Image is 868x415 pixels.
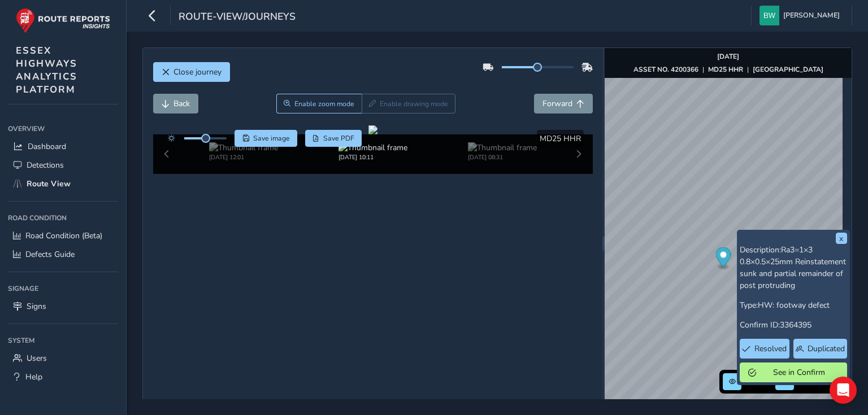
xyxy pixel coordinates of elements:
a: Route View [8,174,118,193]
span: 3364395 [780,320,811,330]
span: Users [27,353,47,364]
span: ESSEX HIGHWAYS ANALYTICS PLATFORM [16,44,77,96]
div: Road Condition [8,209,118,226]
a: Detections [8,156,118,174]
span: Duplicated [808,343,845,354]
p: Description: [740,244,847,291]
button: Forward [534,94,593,113]
span: Enable zoom mode [294,99,354,108]
div: | | [633,65,823,74]
div: Overview [8,120,118,137]
div: Signage [8,280,118,297]
strong: ASSET NO. 4200366 [633,65,698,74]
span: Save PDF [323,134,354,143]
span: Resolved [754,343,787,354]
button: Zoom [276,94,362,113]
span: Defects Guide [25,249,75,260]
span: Help [25,372,42,382]
div: [DATE] 08:31 [468,153,537,161]
img: diamond-layout [759,6,779,25]
div: [DATE] 12:01 [209,153,278,161]
span: Back [173,98,190,109]
strong: [DATE] [717,52,739,61]
a: Help [8,368,118,386]
button: Save [235,130,297,147]
button: [PERSON_NAME] [759,6,844,25]
button: Duplicated [793,339,847,359]
img: Thumbnail frame [338,142,407,153]
a: Signs [8,297,118,316]
span: Dashboard [28,141,66,152]
strong: [GEOGRAPHIC_DATA] [753,65,823,74]
p: Confirm ID: [740,319,847,331]
button: See in Confirm [740,362,847,382]
span: Save image [253,134,290,143]
img: Thumbnail frame [468,142,537,153]
span: Detections [27,160,64,171]
span: Ra3=1×3 0.8×0.5×25mm Reinstatement sunk and partial remainder of post protruding [740,244,846,291]
strong: MD25 HHR [708,65,743,74]
span: MD25 HHR [540,133,581,144]
span: route-view/journeys [179,10,296,25]
a: Road Condition (Beta) [8,226,118,245]
span: Close journey [173,67,222,77]
a: Users [8,349,118,368]
a: Defects Guide [8,245,118,264]
span: See in Confirm [760,367,839,378]
span: Signs [27,301,46,312]
button: x [836,233,847,244]
img: rr logo [16,8,110,33]
span: [PERSON_NAME] [783,6,840,25]
span: Road Condition (Beta) [25,230,102,241]
div: System [8,332,118,349]
span: Route View [27,178,71,189]
a: Dashboard [8,137,118,156]
span: Forward [542,98,572,109]
button: Close journey [153,62,230,82]
img: Thumbnail frame [209,142,278,153]
div: Open Intercom Messenger [830,377,857,404]
div: [DATE] 10:11 [338,153,407,161]
div: Map marker [716,247,731,270]
button: PDF [305,130,362,147]
p: Type: [740,299,847,311]
button: Resolved [740,339,790,359]
button: Back [153,94,198,113]
span: HW: footway defect [758,300,830,311]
